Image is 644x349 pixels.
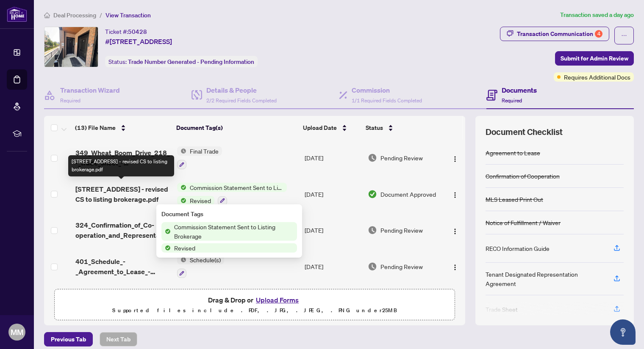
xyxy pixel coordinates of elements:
[177,255,224,278] button: Status IconSchedule(s)
[177,183,287,206] button: Status IconCommission Statement Sent to Listing BrokerageStatus IconRevised
[186,255,224,264] span: Schedule(s)
[177,146,222,169] button: Status IconFinal Trade
[452,228,458,235] img: Logo
[452,192,458,198] img: Logo
[51,333,86,346] span: Previous Tab
[362,116,441,140] th: Status
[610,319,636,345] button: Open asap
[301,140,364,176] td: [DATE]
[186,146,222,156] span: Final Trade
[448,187,462,201] button: Logo
[486,269,603,288] div: Tenant Designated Representation Agreement
[368,225,377,235] img: Document Status
[60,85,120,95] h4: Transaction Wizard
[380,190,436,199] span: Document Approved
[53,11,96,19] span: Deal Processing
[75,256,171,277] span: 401_Schedule_-_Agreement_to_Lease_-_Residential_-_A_-_PropTx-[PERSON_NAME].pdf
[300,116,362,140] th: Upload Date
[75,123,116,132] span: (13) File Name
[177,255,186,264] img: Status Icon
[186,196,214,205] span: Revised
[161,243,171,253] img: Status Icon
[253,294,301,305] button: Upload Forms
[366,123,383,132] span: Status
[448,260,462,273] button: Logo
[60,97,80,104] span: Required
[173,116,300,140] th: Document Tag(s)
[621,33,627,38] span: ellipsis
[75,220,171,240] span: 324_Confirmation_of_Co-operation_and_Representation_-_Tenant_Landlord_-_PropTx-[PERSON_NAME] 1 1.pdf
[486,244,550,253] div: RECO Information Guide
[75,148,171,168] span: 349_Wheat_Boom_Drive_218_-_trade_sheet_-_Mohamed_to_Reveiw.pdf
[555,51,634,66] button: Submit for Admin Review
[72,116,173,140] th: (13) File Name
[502,85,537,95] h4: Documents
[206,97,277,104] span: 2/2 Required Fields Completed
[301,212,364,249] td: [DATE]
[161,227,171,236] img: Status Icon
[208,294,301,305] span: Drag & Drop or
[486,195,543,204] div: MLS Leased Print Out
[595,30,602,38] div: 4
[75,184,171,204] span: [STREET_ADDRESS] - revised CS to listing brokerage.pdf
[500,27,609,41] button: Transaction Communication4
[561,52,628,65] span: Submit for Admin Review
[11,326,23,338] span: MM
[486,126,563,138] span: Document Checklist
[44,12,50,18] span: home
[55,289,455,321] span: Drag & Drop orUpload FormsSupported files include .PDF, .JPG, .JPEG, .PNG under25MB
[564,72,630,82] span: Requires Additional Docs
[486,148,540,157] div: Agreement to Lease
[128,28,147,36] span: 50428
[171,222,297,241] span: Commission Statement Sent to Listing Brokerage
[206,85,277,95] h4: Details & People
[128,58,254,66] span: Trade Number Generated - Pending Information
[44,332,93,346] button: Previous Tab
[368,153,377,162] img: Document Status
[177,183,186,192] img: Status Icon
[105,27,147,36] div: Ticket #:
[448,223,462,237] button: Logo
[105,56,258,67] div: Status:
[177,196,186,205] img: Status Icon
[303,123,337,132] span: Upload Date
[186,183,287,192] span: Commission Statement Sent to Listing Brokerage
[301,248,364,285] td: [DATE]
[448,151,462,165] button: Logo
[301,176,364,212] td: [DATE]
[7,6,27,22] img: logo
[161,209,297,219] div: Document Tags
[100,332,137,346] button: Next Tab
[368,262,377,271] img: Document Status
[486,171,560,181] div: Confirmation of Cooperation
[486,218,561,227] div: Notice of Fulfillment / Waiver
[352,97,422,104] span: 1/1 Required Fields Completed
[380,225,423,235] span: Pending Review
[105,11,151,19] span: View Transaction
[380,262,423,271] span: Pending Review
[560,10,634,20] article: Transaction saved a day ago
[502,97,522,104] span: Required
[105,36,172,47] span: #[STREET_ADDRESS]
[44,27,98,67] img: IMG-W12328192_1.jpg
[368,190,377,199] img: Document Status
[452,264,458,271] img: Logo
[68,155,174,176] div: [STREET_ADDRESS] - revised CS to listing brokerage.pdf
[100,10,102,20] li: /
[517,27,602,41] div: Transaction Communication
[171,243,199,253] span: Revised
[60,305,450,316] p: Supported files include .PDF, .JPG, .JPEG, .PNG under 25 MB
[452,156,458,162] img: Logo
[177,146,186,156] img: Status Icon
[301,285,364,319] td: [DATE]
[352,85,422,95] h4: Commission
[380,153,423,162] span: Pending Review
